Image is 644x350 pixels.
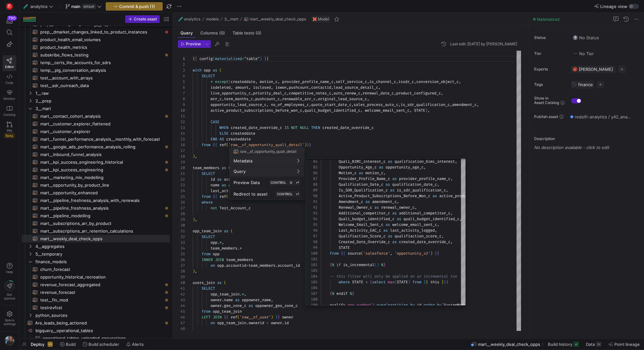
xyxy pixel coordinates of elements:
div: 95 [306,222,318,227]
div: 103 [306,268,318,273]
span: qualification_bimi_interest [395,159,455,164]
span: provider_profile_name_c [399,176,450,181]
span: } [441,279,444,285]
span: Motion_c [339,170,356,175]
span: raw__sf_opportunity_quali_detail [240,149,296,154]
span: by [437,302,441,308]
span: Last_Activity_EAC_c [339,228,381,233]
span: qualify [330,302,345,308]
div: 105 [306,279,318,285]
span: is_incremental [343,262,374,267]
span: -- this filter will only be applied on an incremen [330,274,441,279]
span: where [339,279,350,285]
span: ⏎ [296,192,299,196]
span: Created_Date_Override_c [339,239,390,244]
span: quali_budget_identified_c [403,216,459,221]
span: , [397,199,399,204]
span: { [343,251,345,256]
span: { [341,251,343,256]
span: , [437,222,439,227]
span: > [365,279,368,285]
div: 94 [306,216,318,222]
span: ( [370,302,372,308]
div: 86 [306,170,318,176]
span: tal run [441,274,457,279]
div: 104 [306,273,318,279]
span: amendment_c [372,199,397,204]
span: ) [377,262,379,267]
span: Provider_Profile_Name_c [339,176,390,181]
span: source [348,251,361,256]
span: , [455,159,457,164]
span: row_number [348,302,370,308]
span: last_activity_logged [390,228,435,233]
div: 102 [306,262,318,268]
div: 100 [306,250,318,256]
span: created_date_override_c [399,239,450,244]
span: Redirect to asset [234,191,268,197]
span: , [459,216,462,221]
span: , [424,165,426,170]
span: % [350,291,352,296]
span: as [392,239,397,244]
span: Opportunity_Age_c [339,165,377,170]
span: as [390,188,395,193]
span: SystemModstamp [444,302,475,308]
span: 'salesforce' [363,251,390,256]
span: { [330,291,332,296]
span: ` [441,302,444,308]
span: select [372,279,386,285]
div: 106 [306,285,318,291]
span: , [383,170,386,175]
span: this [430,279,439,285]
span: % [381,262,383,267]
span: STATE [339,245,350,250]
span: , [415,205,417,210]
span: Welcome_Email_Sent_c [339,222,383,227]
span: additional_competitor_c [399,211,450,216]
span: Is_SDR_Qualification_c [339,188,388,193]
span: ⇧ [289,181,293,184]
span: endif [336,291,348,296]
span: opportunity_age_c [386,165,424,170]
span: Qualification_Date_c [339,182,383,187]
div: 91 [306,199,318,205]
div: 89 [306,187,318,193]
div: 96 [306,227,318,233]
span: motion_c [365,170,383,175]
span: as [359,170,363,175]
span: as [392,211,397,216]
span: as [365,199,370,204]
span: from [330,251,339,256]
span: 'opportunity_v2' [395,251,430,256]
span: is_sdr_qualification_c [397,188,446,193]
div: 101 [306,256,318,262]
span: Qualifiaction_Score_c [339,234,386,239]
span: Active_Product_Subscriptions_Before_Won_c [339,193,430,198]
span: id [417,302,421,308]
div: 88 [306,182,318,187]
span: , [450,239,453,244]
span: CONTROL [277,192,293,196]
span: ) [408,279,410,285]
span: order [424,302,435,308]
div: 87 [306,176,318,182]
span: ⏎ [296,181,299,184]
span: , [450,211,453,216]
span: ( [395,279,397,285]
span: as [386,222,390,227]
span: } [444,279,446,285]
span: % [332,262,334,267]
span: } [383,262,386,267]
div: 99 [306,245,318,250]
span: Quali_budget_identified_c [339,216,395,221]
span: Preview Data [234,180,260,185]
div: 93 [306,210,318,216]
span: qualification_date_c [392,182,437,187]
span: ( [361,251,363,256]
div: 85 [306,164,318,170]
span: ) [430,251,433,256]
span: , [437,182,439,187]
span: , [446,188,448,193]
span: } [435,251,437,256]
